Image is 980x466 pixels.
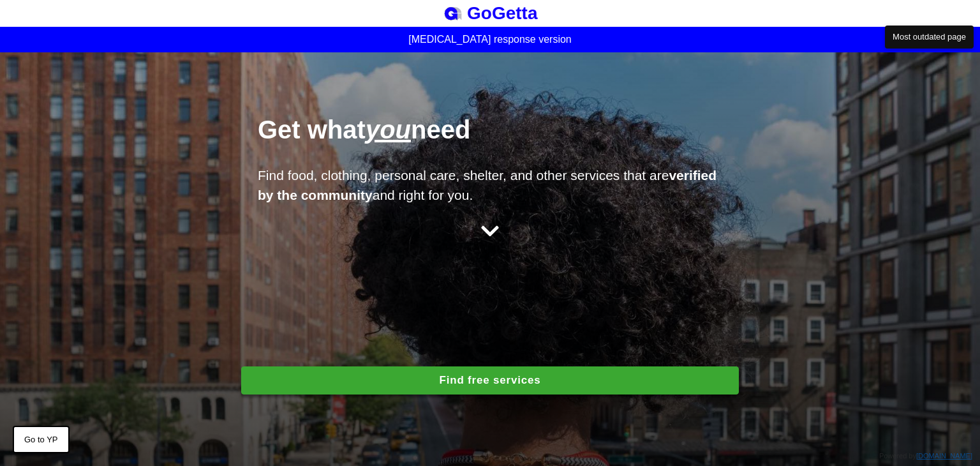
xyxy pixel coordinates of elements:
h1: Get what need [258,114,729,160]
button: Go to YP [13,426,70,454]
button: Most outdated page [885,26,974,49]
div: Powered by [879,451,972,462]
a: [DOMAIN_NAME] [916,452,972,460]
p: Find food, clothing, personal care, shelter, and other services that are and right for you. [258,165,722,206]
button: Find free services [241,366,739,395]
a: Find free services [241,375,739,386]
span: you [366,116,411,144]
